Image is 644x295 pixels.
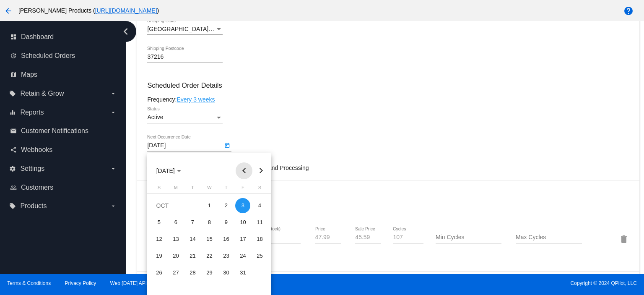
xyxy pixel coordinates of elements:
td: October 2, 2025 [218,197,234,214]
div: 17 [235,232,250,247]
div: 19 [151,248,166,264]
td: October 15, 2025 [201,231,218,248]
td: October 3, 2025 [234,197,251,214]
div: 23 [218,248,234,264]
th: Thursday [218,185,234,193]
div: 6 [168,215,183,230]
div: 9 [218,215,234,230]
div: 5 [151,215,166,230]
div: 30 [218,265,234,280]
td: October 27, 2025 [167,264,184,281]
div: 28 [185,265,200,280]
div: 31 [235,265,250,280]
div: 29 [202,265,217,280]
div: 1 [202,198,217,213]
div: 20 [168,248,183,264]
div: 18 [252,232,267,247]
div: 10 [235,215,250,230]
td: October 28, 2025 [184,264,201,281]
th: Saturday [251,185,268,193]
td: October 5, 2025 [151,214,167,231]
td: October 19, 2025 [151,248,167,264]
td: October 14, 2025 [184,231,201,248]
th: Wednesday [201,185,218,193]
th: Tuesday [184,185,201,193]
div: 22 [202,248,217,264]
div: 26 [151,265,166,280]
td: October 11, 2025 [251,214,268,231]
div: 12 [151,232,166,247]
td: October 13, 2025 [167,231,184,248]
td: October 18, 2025 [251,231,268,248]
div: 25 [252,248,267,264]
th: Sunday [151,185,167,193]
td: October 30, 2025 [218,264,234,281]
td: October 22, 2025 [201,248,218,264]
td: October 1, 2025 [201,197,218,214]
th: Friday [234,185,251,193]
div: 24 [235,248,250,264]
td: October 17, 2025 [234,231,251,248]
div: 27 [168,265,183,280]
div: 7 [185,215,200,230]
div: 4 [252,198,267,213]
div: 14 [185,232,200,247]
td: October 29, 2025 [201,264,218,281]
button: Choose month and year [150,162,188,179]
td: October 21, 2025 [184,248,201,264]
td: October 12, 2025 [151,231,167,248]
div: 11 [252,215,267,230]
span: [DATE] [156,167,181,174]
div: 2 [218,198,234,213]
td: October 6, 2025 [167,214,184,231]
button: Next month [252,162,269,179]
td: October 20, 2025 [167,248,184,264]
th: Monday [167,185,184,193]
td: October 31, 2025 [234,264,251,281]
td: October 4, 2025 [251,197,268,214]
div: 15 [202,232,217,247]
div: 13 [168,232,183,247]
td: October 8, 2025 [201,214,218,231]
td: October 26, 2025 [151,264,167,281]
button: Previous month [236,162,252,179]
div: 16 [218,232,234,247]
td: October 7, 2025 [184,214,201,231]
div: 21 [185,248,200,264]
td: October 25, 2025 [251,248,268,264]
td: October 23, 2025 [218,248,234,264]
div: 8 [202,215,217,230]
td: October 10, 2025 [234,214,251,231]
td: OCT [151,197,201,214]
td: October 24, 2025 [234,248,251,264]
td: October 16, 2025 [218,231,234,248]
td: October 9, 2025 [218,214,234,231]
div: 3 [235,198,250,213]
